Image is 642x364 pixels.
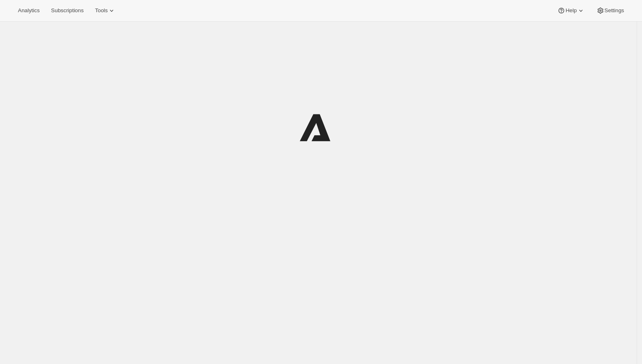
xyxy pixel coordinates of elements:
button: Help [552,5,589,16]
span: Tools [95,7,108,14]
button: Subscriptions [46,5,88,16]
span: Analytics [18,7,40,14]
span: Help [565,7,576,14]
button: Tools [90,5,121,16]
span: Subscriptions [51,7,84,14]
span: Settings [605,7,624,14]
button: Analytics [13,5,44,16]
button: Settings [591,5,629,16]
